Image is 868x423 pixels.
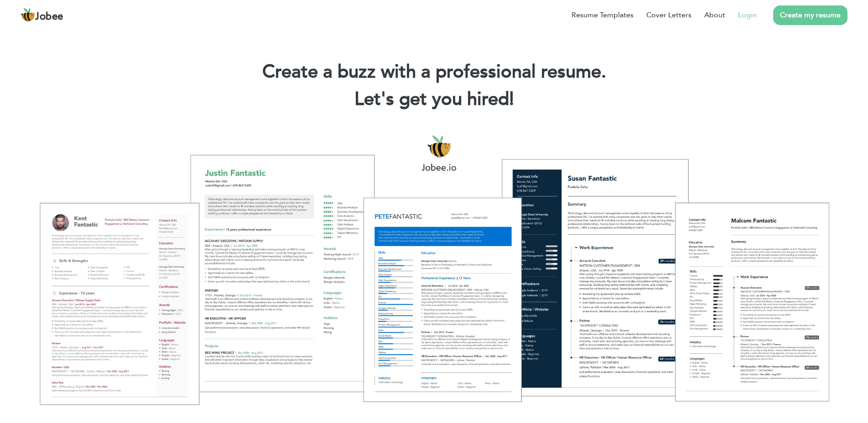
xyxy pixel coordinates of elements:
[572,10,634,21] a: Resume Templates
[14,60,854,84] h1: Create a buzz with a professional resume.
[773,5,847,25] a: Create my resume
[399,87,514,112] span: get you hired!
[646,10,691,21] a: Cover Letters
[35,12,63,22] span: Jobee
[738,10,757,21] a: Login
[14,88,854,111] h2: Let's
[21,8,35,22] img: jobee.io
[21,8,63,22] a: Jobee
[704,10,725,21] a: About
[509,87,514,112] span: |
